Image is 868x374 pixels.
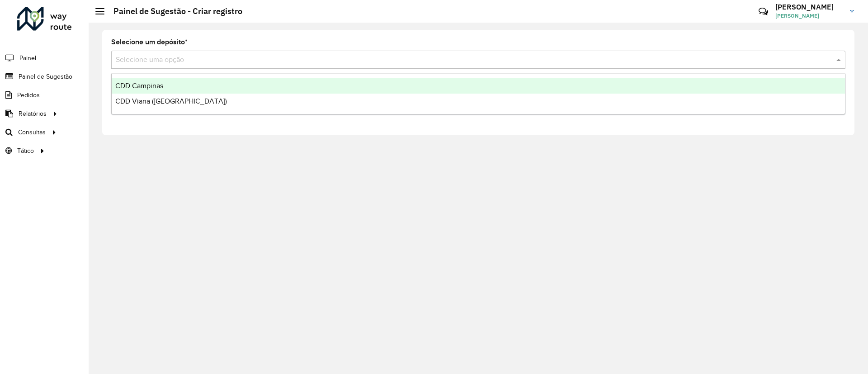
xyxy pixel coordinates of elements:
span: Painel de Sugestão [19,72,72,81]
span: CDD Campinas [115,82,163,90]
span: [PERSON_NAME] [775,12,843,20]
span: CDD Viana ([GEOGRAPHIC_DATA]) [115,97,227,105]
span: Pedidos [17,90,40,100]
span: Painel [19,53,36,63]
a: Contato Rápido [754,2,773,21]
h2: Painel de Sugestão - Criar registro [104,6,242,16]
span: Consultas [18,128,46,137]
ng-dropdown-panel: Options list [111,73,845,114]
span: Relatórios [19,109,47,118]
h3: [PERSON_NAME] [775,3,843,11]
label: Selecione um depósito [111,37,188,47]
span: Tático [17,146,34,156]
